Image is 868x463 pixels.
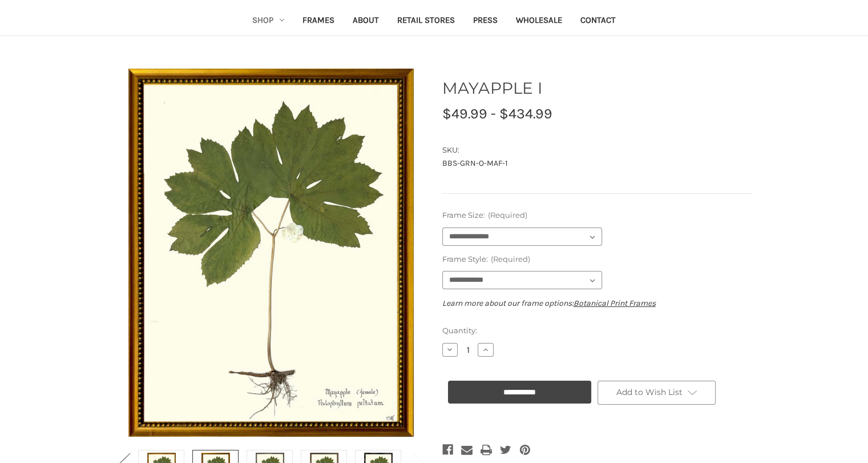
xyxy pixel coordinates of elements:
[128,64,414,441] img: Gold Bead Option 2 Frame
[507,7,571,35] a: Wholesale
[597,381,716,405] a: Add to Wish List
[574,298,656,308] a: Botanical Print Frames
[442,325,753,337] label: Quantity:
[464,7,507,35] a: Press
[344,7,388,35] a: About
[442,157,753,169] dd: BBS-GRN-O-MAF-1
[442,76,753,100] h1: MAYAPPLE I
[442,105,552,122] span: $49.99 - $434.99
[442,210,753,221] label: Frame Size:
[243,7,293,35] a: Shop
[616,387,682,397] span: Add to Wish List
[481,442,492,458] a: Print
[442,145,750,156] dt: SKU:
[442,254,753,265] label: Frame Style:
[442,297,753,309] p: Learn more about our frame options:
[487,210,527,219] small: (Required)
[388,7,464,35] a: Retail Stores
[490,254,530,264] small: (Required)
[293,7,344,35] a: Frames
[571,7,625,35] a: Contact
